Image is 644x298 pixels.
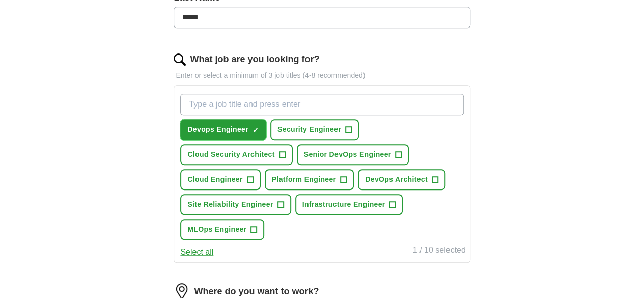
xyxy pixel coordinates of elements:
[180,119,266,140] button: Devops Engineer✓
[180,219,264,240] button: MLOps Engineer
[187,149,274,160] span: Cloud Security Architect
[304,149,391,160] span: Senior DevOps Engineer
[187,224,246,235] span: MLOps Engineer
[413,244,466,258] div: 1 / 10 selected
[180,246,213,258] button: Select all
[180,144,292,165] button: Cloud Security Architect
[253,126,259,134] span: ✓
[272,174,337,185] span: Platform Engineer
[297,144,409,165] button: Senior DevOps Engineer
[180,94,463,115] input: Type a job title and press enter
[277,124,341,135] span: Security Engineer
[265,169,354,190] button: Platform Engineer
[270,119,359,140] button: Security Engineer
[302,199,385,210] span: Infrastructure Engineer
[295,194,403,215] button: Infrastructure Engineer
[174,53,186,66] img: search.png
[187,174,242,185] span: Cloud Engineer
[358,169,445,190] button: DevOps Architect
[187,124,248,135] span: Devops Engineer
[187,199,273,210] span: Site Reliability Engineer
[174,70,470,81] p: Enter or select a minimum of 3 job titles (4-8 recommended)
[180,194,291,215] button: Site Reliability Engineer
[180,169,260,190] button: Cloud Engineer
[365,174,428,185] span: DevOps Architect
[190,52,319,66] label: What job are you looking for?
